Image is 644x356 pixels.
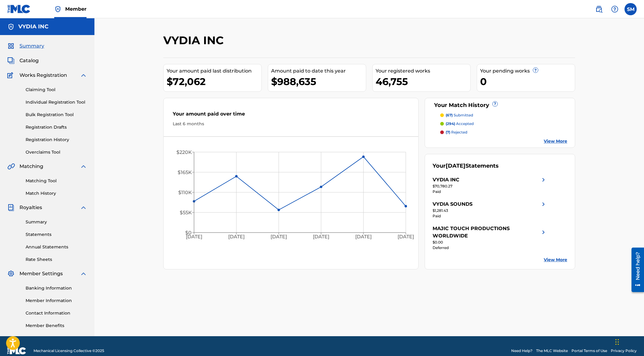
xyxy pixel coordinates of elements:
div: Paid [433,213,547,219]
p: accepted [446,121,474,126]
tspan: [DATE] [271,234,287,240]
a: Statements [26,231,87,238]
tspan: $0 [185,230,192,236]
div: $0.00 [433,240,547,245]
img: search [595,5,603,13]
img: Summary [7,42,15,50]
span: Summary [19,42,44,50]
img: logo [7,347,26,354]
tspan: $110K [178,190,192,195]
tspan: [DATE] [228,234,245,240]
a: Match History [26,190,87,197]
tspan: [DATE] [313,234,329,240]
div: Your pending works [480,67,575,75]
tspan: $220K [176,149,192,155]
img: Matching [7,163,15,170]
div: $70,780.27 [433,183,547,189]
div: 0 [480,75,575,88]
a: The MLC Website [536,348,568,354]
a: MAJIC TOUCH PRODUCTIONS WORLDWIDEright chevron icon$0.00Deferred [433,225,547,251]
span: Member Settings [19,270,63,277]
tspan: [DATE] [398,234,414,240]
a: SummarySummary [7,42,44,50]
a: Bulk Registration Tool [26,112,87,118]
a: Banking Information [26,285,87,291]
div: VYDIA INC [433,176,459,183]
span: Mechanical Licensing Collective © 2025 [34,348,104,354]
a: Public Search [593,3,605,15]
img: right chevron icon [540,176,547,183]
tspan: $165K [178,169,192,175]
a: VYDIA SOUNDSright chevron icon$1,281.43Paid [433,201,547,219]
div: Your amount paid last distribution [167,67,261,75]
a: View More [544,257,567,263]
a: Registration History [26,137,87,143]
img: expand [80,204,87,211]
p: submitted [446,112,473,118]
img: expand [80,72,87,79]
div: $72,062 [167,75,261,88]
a: Need Help? [511,348,533,354]
img: right chevron icon [540,225,547,240]
a: Contact Information [26,310,87,316]
div: Drag [615,333,619,351]
a: Matching Tool [26,178,87,184]
h5: VYDIA INC [18,23,48,30]
a: Rate Sheets [26,256,87,263]
a: (7) rejected [440,130,568,135]
tspan: $55K [180,210,192,215]
span: (294) [446,121,455,126]
a: Privacy Policy [611,348,637,354]
span: ? [533,68,538,73]
div: User Menu [625,3,637,15]
span: (7) [446,130,450,134]
img: expand [80,163,87,170]
a: (294) accepted [440,121,568,126]
span: Matching [19,163,43,170]
div: Your registered works [376,67,470,75]
a: Registration Drafts [26,124,87,130]
iframe: Chat Widget [614,327,644,356]
div: Your amount paid over time [173,110,409,121]
img: right chevron icon [540,201,547,208]
img: Top Rightsholder [54,5,62,13]
a: Summary [26,219,87,225]
div: VYDIA SOUNDS [433,201,472,208]
iframe: Resource Center [627,245,644,294]
span: [DATE] [446,162,465,169]
img: expand [80,270,87,277]
span: Catalog [19,57,39,64]
a: Portal Terms of Use [571,348,607,354]
a: VYDIA INCright chevron icon$70,780.27Paid [433,176,547,194]
a: Member Information [26,297,87,304]
img: Accounts [7,23,15,30]
a: Overclaims Tool [26,149,87,155]
div: $988,635 [271,75,366,88]
img: Member Settings [7,270,15,277]
img: Catalog [7,57,15,64]
div: $1,281.43 [433,208,547,213]
a: Member Benefits [26,322,87,329]
div: Help [609,3,621,15]
span: Royalties [19,204,42,211]
div: Last 6 months [173,121,409,127]
h2: VYDIA INC [163,34,227,47]
div: Paid [433,189,547,194]
div: Deferred [433,245,547,251]
a: CatalogCatalog [7,57,39,64]
span: (67) [446,113,453,117]
img: Works Registration [7,72,15,79]
img: Royalties [7,204,15,211]
span: Works Registration [19,72,67,79]
tspan: [DATE] [355,234,372,240]
div: Your Match History [433,101,568,109]
a: Claiming Tool [26,87,87,93]
img: MLC Logo [7,5,31,13]
p: rejected [446,130,467,135]
span: ? [493,101,497,106]
div: 46,755 [376,75,470,88]
div: Your Statements [433,162,499,170]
